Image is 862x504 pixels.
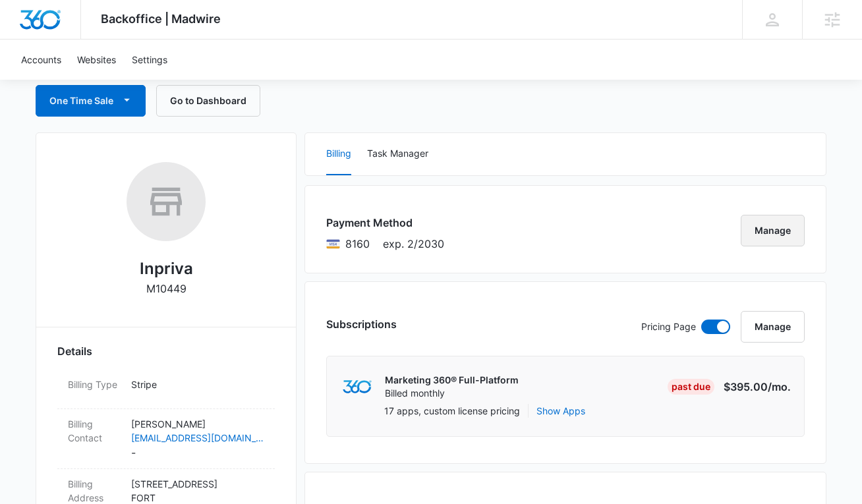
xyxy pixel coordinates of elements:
[124,40,175,80] a: Settings
[101,12,221,26] span: Backoffice | Madwire
[326,316,397,332] h3: Subscriptions
[131,417,264,461] dd: -
[383,236,444,252] span: exp. 2/2030
[668,379,714,395] div: Past Due
[343,380,371,394] img: marketing360Logo
[156,85,260,117] button: Go to Dashboard
[724,379,791,395] p: $395.00
[768,380,791,393] span: /mo.
[68,417,121,445] dt: Billing Contact
[68,378,121,391] dt: Billing Type
[57,343,92,359] span: Details
[536,404,585,418] button: Show Apps
[57,409,275,469] div: Billing Contact[PERSON_NAME][EMAIL_ADDRESS][DOMAIN_NAME]-
[741,215,805,246] button: Manage
[69,40,124,80] a: Websites
[385,387,519,400] p: Billed monthly
[367,133,428,175] button: Task Manager
[326,133,351,175] button: Billing
[131,417,264,431] p: [PERSON_NAME]
[326,215,444,231] h3: Payment Method
[131,378,264,391] p: Stripe
[36,85,146,117] button: One Time Sale
[57,370,275,409] div: Billing TypeStripe
[741,311,805,343] button: Manage
[345,236,370,252] span: Visa ending with
[131,431,264,445] a: [EMAIL_ADDRESS][DOMAIN_NAME]
[13,40,69,80] a: Accounts
[641,320,696,334] p: Pricing Page
[146,281,187,296] p: M10449
[384,404,520,418] p: 17 apps, custom license pricing
[140,257,193,281] h2: Inpriva
[385,374,519,387] p: Marketing 360® Full-Platform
